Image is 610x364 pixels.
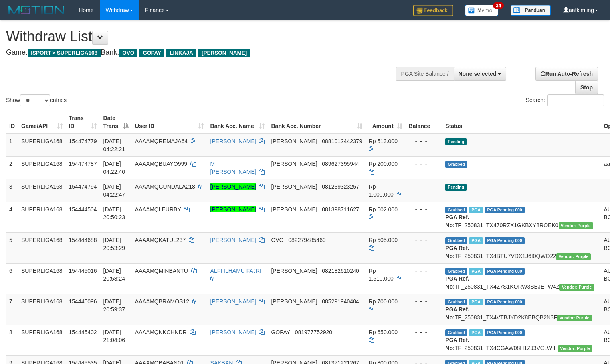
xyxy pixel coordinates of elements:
[18,202,66,232] td: SUPERLIGA168
[6,325,18,355] td: 8
[69,138,97,144] span: 154474779
[547,94,604,106] input: Search:
[18,325,66,355] td: SUPERLIGA168
[322,183,359,190] span: Copy 081239323257 to clipboard
[369,237,398,243] span: Rp 505.000
[369,206,398,212] span: Rp 602.000
[210,268,261,274] a: ALFI ILHAMU FAJRI
[322,161,359,167] span: Copy 089627395944 to clipboard
[442,111,600,134] th: Status
[459,71,497,77] span: None selected
[295,329,332,335] span: Copy 081977752920 to clipboard
[409,328,439,336] div: - - -
[469,207,483,213] span: Marked by aafounsreynich
[210,237,256,243] a: [PERSON_NAME]
[271,138,317,144] span: [PERSON_NAME]
[485,207,525,213] span: PGA Pending
[369,329,398,335] span: Rp 650.000
[409,236,439,244] div: - - -
[442,325,600,355] td: TF_250831_TX4CGAW08H1ZJ3VCLWIH
[454,67,507,81] button: None selected
[485,299,525,305] span: PGA Pending
[100,111,132,134] th: Date Trans.: activate to sort column descending
[207,111,268,134] th: Bank Acc. Name: activate to sort column ascending
[66,111,100,134] th: Trans ID: activate to sort column ascending
[18,111,66,134] th: Game/API: activate to sort column ascending
[6,156,18,179] td: 2
[369,268,394,282] span: Rp 1.510.000
[6,232,18,263] td: 5
[271,268,317,274] span: [PERSON_NAME]
[442,263,600,294] td: TF_250831_TX4Z7S1KORW3SBJEFW4Z
[69,206,97,212] span: 154444504
[322,206,359,212] span: Copy 081398711627 to clipboard
[210,161,256,175] a: M [PERSON_NAME]
[322,298,359,305] span: Copy 085291940404 to clipboard
[322,138,362,144] span: Copy 0881012442379 to clipboard
[469,268,483,275] span: Marked by aafheankoy
[119,49,137,57] span: OVO
[526,94,604,106] label: Search:
[558,345,592,352] span: Vendor URL: https://trx4.1velocity.biz
[6,111,18,134] th: ID
[69,161,97,167] span: 154474787
[369,138,398,144] span: Rp 513.000
[409,297,439,305] div: - - -
[18,294,66,325] td: SUPERLIGA168
[210,183,256,190] a: [PERSON_NAME]
[135,268,188,274] span: AAAAMQMINBANTU
[322,268,359,274] span: Copy 082182610240 to clipboard
[535,67,598,81] a: Run Auto-Refresh
[442,202,600,232] td: TF_250831_TX470RZX1GKBXY8ROEK0
[413,5,453,16] img: Feedback.jpg
[445,337,469,351] b: PGA Ref. No:
[445,245,469,259] b: PGA Ref. No:
[20,94,50,106] select: Showentries
[445,329,467,336] span: Grabbed
[445,275,469,290] b: PGA Ref. No:
[69,298,97,305] span: 154445096
[69,183,97,190] span: 154474794
[6,134,18,157] td: 1
[268,111,365,134] th: Bank Acc. Number: activate to sort column ascending
[210,298,256,305] a: [PERSON_NAME]
[469,329,483,336] span: Marked by aafchhiseyha
[6,29,399,45] h1: Withdraw List
[103,183,125,198] span: [DATE] 04:22:47
[166,49,196,57] span: LINKAJA
[445,268,467,275] span: Grabbed
[6,94,67,106] label: Show entries
[103,268,125,282] span: [DATE] 20:58:24
[575,81,598,94] a: Stop
[445,138,467,145] span: Pending
[493,2,504,9] span: 34
[511,5,551,16] img: panduan.png
[409,205,439,213] div: - - -
[288,237,325,243] span: Copy 082279485469 to clipboard
[366,111,406,134] th: Amount: activate to sort column ascending
[442,294,600,325] td: TF_250831_TX4VTBJYD2K8EBQB2N3F
[409,160,439,168] div: - - -
[18,179,66,202] td: SUPERLIGA168
[103,161,125,175] span: [DATE] 04:22:40
[198,49,250,57] span: [PERSON_NAME]
[485,268,525,275] span: PGA Pending
[559,222,593,229] span: Vendor URL: https://trx4.1velocity.biz
[271,206,317,212] span: [PERSON_NAME]
[18,134,66,157] td: SUPERLIGA168
[135,298,189,305] span: AAAAMQBRAMOS12
[139,49,164,57] span: GOPAY
[557,315,592,321] span: Vendor URL: https://trx4.1velocity.biz
[445,207,467,213] span: Grabbed
[6,202,18,232] td: 4
[396,67,453,81] div: PGA Site Balance /
[465,5,499,16] img: Button%20Memo.svg
[445,237,467,244] span: Grabbed
[409,183,439,191] div: - - -
[559,284,594,291] span: Vendor URL: https://trx4.1velocity.biz
[210,206,256,212] a: [PERSON_NAME]
[485,329,525,336] span: PGA Pending
[369,183,394,198] span: Rp 1.000.000
[18,232,66,263] td: SUPERLIGA168
[103,237,125,251] span: [DATE] 20:53:29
